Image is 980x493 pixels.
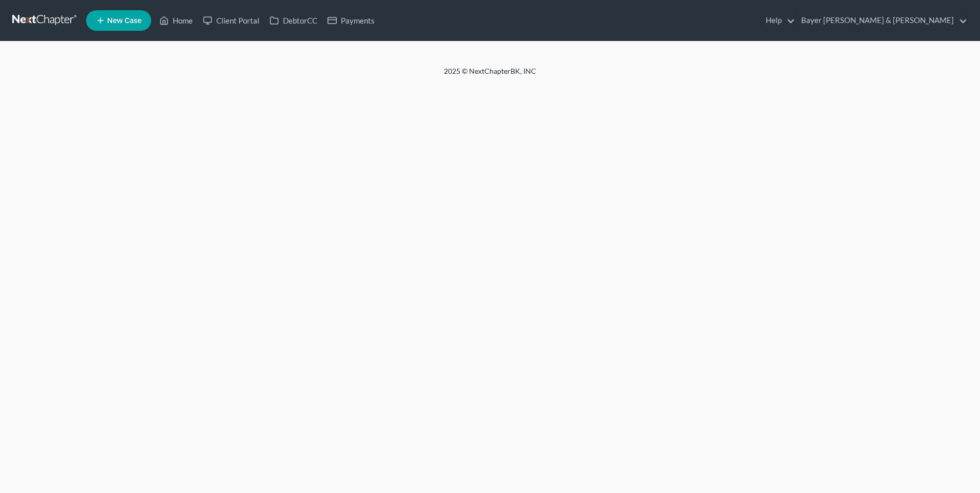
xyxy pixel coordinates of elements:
a: Bayer [PERSON_NAME] & [PERSON_NAME] [796,11,967,30]
div: 2025 © NextChapterBK, INC [198,66,782,85]
a: Client Portal [198,11,264,30]
a: DebtorCC [264,11,322,30]
a: Home [154,11,198,30]
new-legal-case-button: New Case [86,10,151,31]
a: Help [761,11,795,30]
a: Payments [322,11,380,30]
